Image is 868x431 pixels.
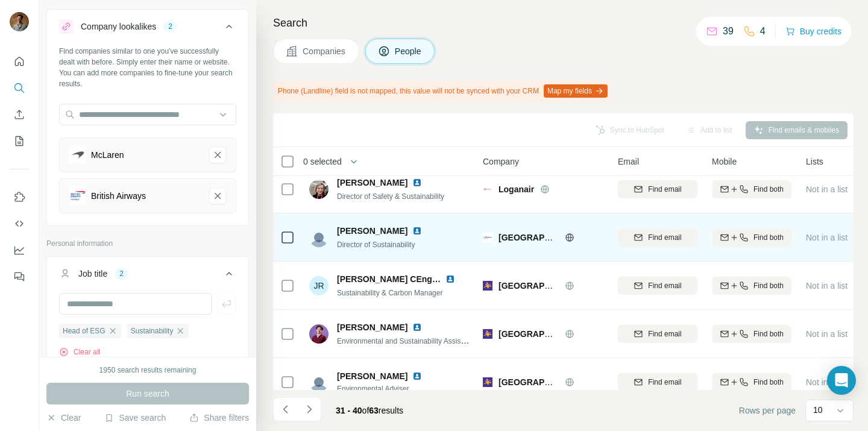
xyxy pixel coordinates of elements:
[273,81,610,101] div: Phone (Landline) field is not mapped, this value will not be synced with your CRM
[303,45,347,57] span: Companies
[336,406,403,415] span: results
[483,377,492,387] img: Logo of Newcastle International Airport
[618,325,697,343] button: Find email
[78,268,107,280] div: Job title
[445,274,455,284] img: LinkedIn logo
[618,180,697,198] button: Find email
[10,12,29,31] img: Avatar
[131,326,174,336] span: Sustainability
[10,266,29,288] button: Feedback
[753,377,784,388] span: Find both
[91,149,124,161] div: McLaren
[412,226,422,236] img: LinkedIn logo
[362,406,370,415] span: of
[618,156,639,168] span: Email
[69,187,86,204] img: British Airways-logo
[739,404,796,417] span: Rows per page
[648,329,681,339] span: Find email
[813,404,823,416] p: 10
[760,24,766,39] p: 4
[785,23,841,40] button: Buy credits
[189,412,249,424] button: Share filters
[806,329,848,339] span: Not in a list
[337,241,415,249] span: Director of Sustainability
[209,187,226,204] button: British Airways-remove-button
[712,277,791,295] button: Find both
[827,366,856,395] div: Open Intercom Messenger
[10,77,29,99] button: Search
[47,259,248,293] button: Job title2
[806,233,848,242] span: Not in a list
[723,24,734,39] p: 39
[81,20,156,33] div: Company lookalikes
[309,276,329,295] div: JR
[712,325,791,343] button: Find both
[412,322,422,332] img: LinkedIn logo
[10,186,29,208] button: Use Surfe on LinkedIn
[297,397,321,421] button: Navigate to next page
[63,326,105,336] span: Head of ESG
[498,233,589,242] span: [GEOGRAPHIC_DATA]
[309,228,329,247] img: Avatar
[273,397,297,421] button: Navigate to previous page
[806,281,848,291] span: Not in a list
[69,146,86,163] img: McLaren-logo
[337,289,442,297] span: Sustainability & Carbon Manager
[753,232,784,243] span: Find both
[115,268,128,279] div: 2
[483,281,492,291] img: Logo of Newcastle International Airport
[10,239,29,261] button: Dashboard
[618,277,697,295] button: Find email
[483,184,492,194] img: Logo of Loganair
[483,329,492,339] img: Logo of Newcastle International Airport
[303,156,342,168] span: 0 selected
[712,373,791,391] button: Find both
[544,84,608,98] button: Map my fields
[104,412,166,424] button: Save search
[337,225,407,237] span: [PERSON_NAME]
[309,180,329,199] img: Avatar
[648,232,681,243] span: Find email
[648,377,681,388] span: Find email
[337,177,407,189] span: [PERSON_NAME]
[10,51,29,72] button: Quick start
[498,329,589,339] span: [GEOGRAPHIC_DATA]
[369,406,379,415] span: 63
[712,228,791,247] button: Find both
[273,14,854,31] h4: Search
[753,184,784,195] span: Find both
[753,280,784,291] span: Find both
[337,321,407,333] span: [PERSON_NAME]
[498,183,534,195] span: Loganair
[337,192,444,201] span: Director of Safety & Sustainability
[498,281,589,291] span: [GEOGRAPHIC_DATA]
[806,156,823,168] span: Lists
[412,371,422,381] img: LinkedIn logo
[336,406,362,415] span: 31 - 40
[648,280,681,291] span: Find email
[618,373,697,391] button: Find email
[753,329,784,339] span: Find both
[806,184,848,194] span: Not in a list
[99,365,197,376] div: 1950 search results remaining
[648,184,681,195] span: Find email
[337,383,436,394] span: Environmental Adviser
[10,104,29,125] button: Enrich CSV
[209,146,226,163] button: McLaren-remove-button
[483,233,492,242] img: Logo of East Midlands Airport
[309,373,329,392] img: Avatar
[337,336,473,345] span: Environmental and Sustainability Assistant
[309,324,329,344] img: Avatar
[337,274,505,284] span: [PERSON_NAME] CEng [PERSON_NAME]
[59,46,236,89] div: Find companies similar to one you've successfully dealt with before. Simply enter their name or w...
[337,370,407,382] span: [PERSON_NAME]
[412,178,422,187] img: LinkedIn logo
[163,21,177,32] div: 2
[10,130,29,152] button: My lists
[59,347,100,357] button: Clear all
[91,190,146,202] div: British Airways
[10,213,29,234] button: Use Surfe API
[483,156,519,168] span: Company
[46,238,249,249] p: Personal information
[47,12,248,46] button: Company lookalikes2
